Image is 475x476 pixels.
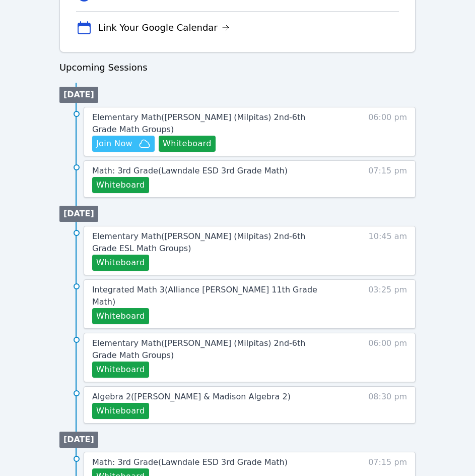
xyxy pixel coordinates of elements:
[92,392,291,401] span: Algebra 2 ( [PERSON_NAME] & Madison Algebra 2 )
[368,337,407,378] span: 06:00 pm
[368,391,407,419] span: 08:30 pm
[96,138,132,150] span: Join Now
[92,165,288,177] a: Math: 3rd Grade(Lawndale ESD 3rd Grade Math)
[368,284,407,324] span: 03:25 pm
[92,136,155,152] button: Join Now
[159,136,216,152] button: Whiteboard
[98,21,230,35] a: Link Your Google Calendar
[92,457,288,467] span: Math: 3rd Grade ( Lawndale ESD 3rd Grade Math )
[92,166,288,175] span: Math: 3rd Grade ( Lawndale ESD 3rd Grade Math )
[92,177,149,193] button: Whiteboard
[92,284,328,308] a: Integrated Math 3(Alliance [PERSON_NAME] 11th Grade Math)
[92,403,149,419] button: Whiteboard
[92,391,291,403] a: Algebra 2([PERSON_NAME] & Madison Algebra 2)
[92,255,149,271] button: Whiteboard
[369,230,408,271] span: 10:45 am
[92,112,306,134] span: Elementary Math ( [PERSON_NAME] (Milpitas) 2nd-6th Grade Math Groups )
[92,231,306,253] span: Elementary Math ( [PERSON_NAME] (Milpitas) 2nd-6th Grade ESL Math Groups )
[92,230,328,255] a: Elementary Math([PERSON_NAME] (Milpitas) 2nd-6th Grade ESL Math Groups)
[368,165,407,193] span: 07:15 pm
[92,338,306,360] span: Elementary Math ( [PERSON_NAME] (Milpitas) 2nd-6th Grade Math Groups )
[92,285,317,307] span: Integrated Math 3 ( Alliance [PERSON_NAME] 11th Grade Math )
[59,432,98,448] li: [DATE]
[59,206,98,222] li: [DATE]
[92,308,149,324] button: Whiteboard
[59,61,416,75] h3: Upcoming Sessions
[92,362,149,378] button: Whiteboard
[368,111,407,152] span: 06:00 pm
[59,87,98,103] li: [DATE]
[92,456,288,468] a: Math: 3rd Grade(Lawndale ESD 3rd Grade Math)
[92,111,328,136] a: Elementary Math([PERSON_NAME] (Milpitas) 2nd-6th Grade Math Groups)
[92,337,328,362] a: Elementary Math([PERSON_NAME] (Milpitas) 2nd-6th Grade Math Groups)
